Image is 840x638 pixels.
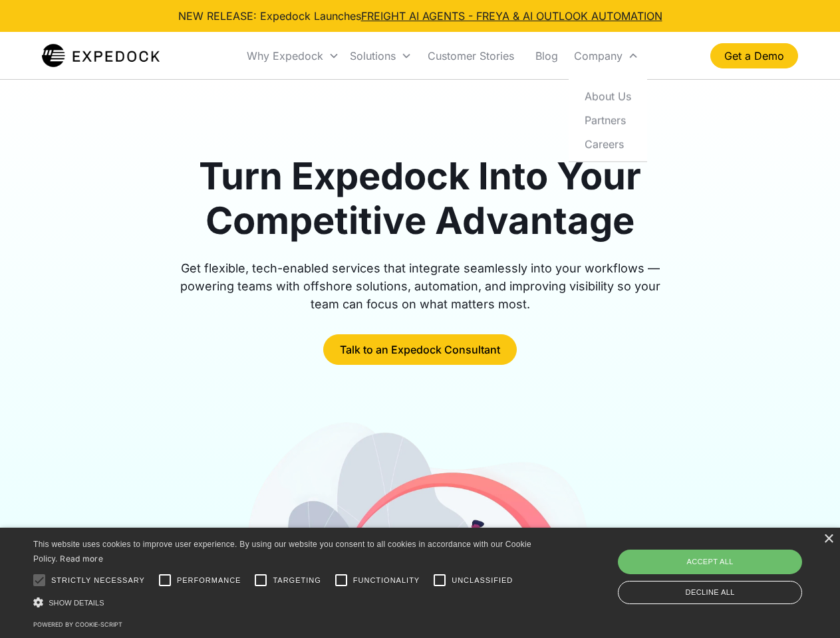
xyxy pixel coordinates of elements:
[247,49,323,62] div: Why Expedock
[417,33,525,78] a: Customer Stories
[361,9,662,23] a: FREIGHT AI AGENTS - FREYA & AI OUTLOOK AUTOMATION
[574,108,642,132] a: Partners
[165,154,676,243] h1: Turn Expedock Into Your Competitive Advantage
[323,334,517,365] a: Talk to an Expedock Consultant
[452,575,513,586] span: Unclassified
[574,84,642,108] a: About Us
[569,78,647,161] nav: Company
[574,132,642,156] a: Careers
[177,575,241,586] span: Performance
[619,494,840,638] iframe: Chat Widget
[42,43,160,69] img: Expedock Logo
[350,49,396,62] div: Solutions
[33,621,122,628] a: Powered by cookie-script
[49,599,104,607] span: Show details
[241,33,345,78] div: Why Expedock
[710,43,798,68] a: Get a Demo
[51,575,145,586] span: Strictly necessary
[345,33,417,78] div: Solutions
[60,554,103,564] a: Read more
[33,595,536,609] div: Show details
[165,259,676,313] div: Get flexible, tech-enabled services that integrate seamlessly into your workflows — powering team...
[569,33,644,78] div: Company
[42,43,160,69] a: home
[525,33,569,78] a: Blog
[178,8,662,24] div: NEW RELEASE: Expedock Launches
[273,575,321,586] span: Targeting
[353,575,420,586] span: Functionality
[574,49,623,62] div: Company
[33,540,531,564] span: This website uses cookies to improve user experience. By using our website you consent to all coo...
